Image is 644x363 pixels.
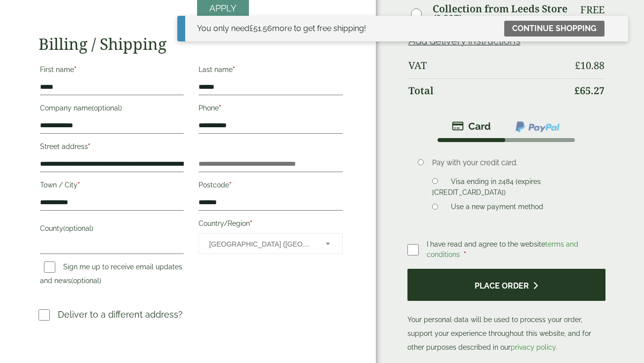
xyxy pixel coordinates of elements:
[511,343,556,351] a: privacy policy
[452,120,491,132] img: stripe.png
[88,143,90,150] abbr: required
[40,221,184,238] label: County
[233,66,235,73] abbr: required
[427,240,578,258] a: terms and conditions
[229,181,232,189] abbr: required
[407,269,605,354] p: Your personal data will be used to process your order, support your experience throughout this we...
[464,251,466,258] abbr: required
[433,4,567,24] label: Collection from Leeds Store (LS27)
[575,59,604,72] bdi: 10.88
[407,269,605,301] button: Place order
[219,104,221,112] abbr: required
[71,277,101,285] span: (optional)
[40,63,184,79] label: First name
[78,181,80,189] abbr: required
[199,233,342,254] span: Country/Region
[199,178,342,195] label: Postcode
[40,178,184,195] label: Town / City
[249,24,272,33] span: 51.56
[197,23,366,35] div: You only need more to get free shipping!
[249,24,253,33] span: £
[447,203,547,214] label: Use a new payment method
[427,240,578,258] span: I have read and agree to the website
[250,219,252,227] abbr: required
[209,234,312,254] span: United Kingdom (UK)
[92,104,122,112] span: (optional)
[40,263,182,288] label: Sign me up to receive email updates and news
[44,261,55,273] input: Sign me up to receive email updates and news(optional)
[515,120,561,133] img: ppcp-gateway.png
[504,21,604,36] a: Continue shopping
[63,224,93,232] span: (optional)
[574,84,604,97] bdi: 65.27
[408,78,567,103] th: Total
[199,217,342,233] label: Country/Region
[209,3,237,14] span: Apply
[39,35,344,53] h2: Billing / Shipping
[40,140,184,156] label: Street address
[199,63,342,79] label: Last name
[575,59,580,72] span: £
[432,178,540,199] label: Visa ending in 2484 (expires [CREDIT_CARD_DATA])
[74,66,77,73] abbr: required
[199,101,342,118] label: Phone
[40,101,184,118] label: Company name
[58,308,183,321] p: Deliver to a different address?
[432,157,590,168] p: Pay with your credit card.
[574,84,580,97] span: £
[580,4,604,16] p: Free
[408,54,567,77] th: VAT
